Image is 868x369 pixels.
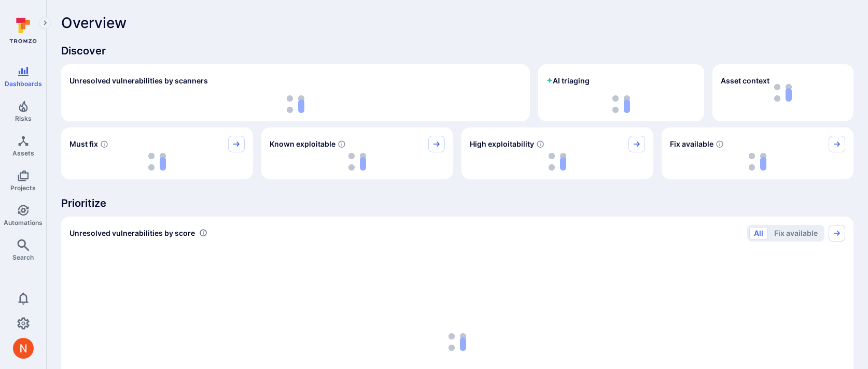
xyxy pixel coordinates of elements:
button: Expand navigation menu [39,17,51,29]
img: Loading... [287,95,304,113]
svg: EPSS score ≥ 0.7 [536,140,544,148]
div: loading spinner [470,152,645,171]
span: Must fix [69,139,98,149]
span: Risks [15,115,32,122]
img: Loading... [549,153,566,171]
div: loading spinner [69,95,522,113]
span: High exploitability [470,139,534,149]
svg: Confirmed exploitable by KEV [338,140,346,148]
h2: AI triaging [547,76,590,86]
button: Fix available [769,227,822,239]
span: Unresolved vulnerabilities by score [69,228,195,238]
div: Must fix [61,127,253,179]
img: ACg8ocIprwjrgDQnDsNSk9Ghn5p5-B8DpAKWoJ5Gi9syOE4K59tr4Q=s96-c [13,338,34,359]
span: Prioritize [61,196,853,210]
img: Loading... [348,153,366,171]
span: Assets [12,149,34,157]
span: Asset context [721,76,769,86]
span: Automations [4,219,43,226]
div: Number of vulnerabilities in status 'Open' 'Triaged' and 'In process' grouped by score [199,228,207,238]
span: Dashboards [5,80,42,88]
i: Expand navigation menu [41,19,49,27]
span: Projects [10,184,36,192]
span: Search [12,253,34,261]
div: Fix available [662,127,853,179]
img: Loading... [612,95,630,113]
div: loading spinner [69,152,245,171]
span: Discover [61,44,853,58]
div: High exploitability [461,127,653,179]
div: Neeren Patki [13,338,34,359]
img: Loading... [449,333,466,351]
div: loading spinner [270,152,445,171]
div: Known exploitable [261,127,453,179]
span: Overview [61,15,127,31]
button: All [749,227,768,239]
img: Loading... [148,153,166,171]
div: loading spinner [670,152,845,171]
span: Fix available [670,139,713,149]
svg: Vulnerabilities with fix available [716,140,724,148]
div: loading spinner [547,95,696,113]
svg: Risk score >=40 , missed SLA [100,140,108,148]
span: Known exploitable [270,139,335,149]
img: Loading... [749,153,766,171]
h2: Unresolved vulnerabilities by scanners [69,76,208,86]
